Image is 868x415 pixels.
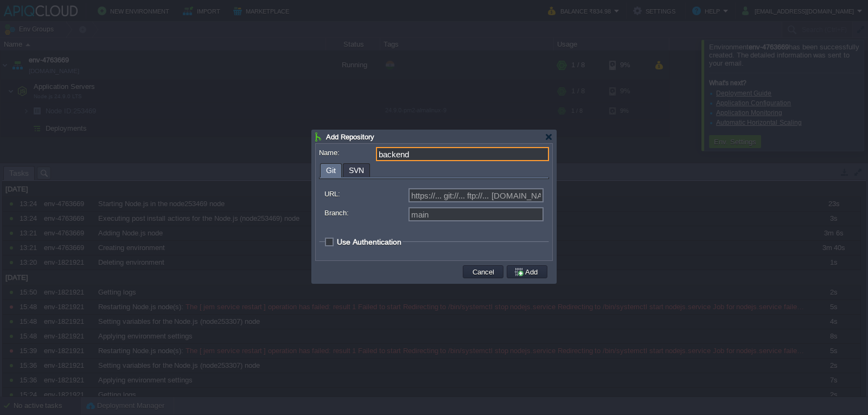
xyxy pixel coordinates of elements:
[324,207,407,219] label: Branch:
[324,188,407,200] label: URL:
[469,267,497,277] button: Cancel
[514,267,541,277] button: Add
[319,147,375,158] label: Name:
[349,164,364,177] span: SVN
[326,133,374,141] span: Add Repository
[326,164,336,177] span: Git
[337,238,401,246] span: Use Authentication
